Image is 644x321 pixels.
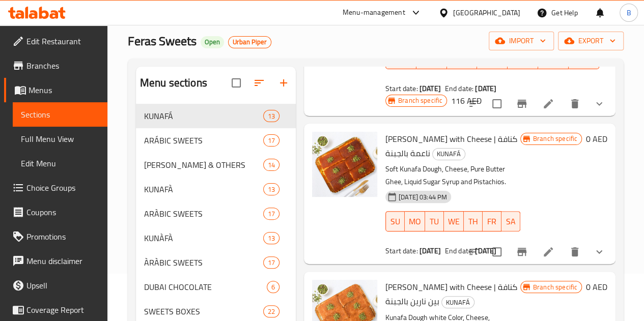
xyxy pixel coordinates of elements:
[144,159,263,171] span: [PERSON_NAME] & OTHERS
[593,246,605,258] svg: Show Choices
[264,258,279,268] span: 17
[264,307,279,316] span: 22
[563,240,587,264] button: delete
[409,214,421,229] span: MO
[144,305,263,317] span: SWEETS BOXES
[264,111,279,121] span: 13
[136,201,296,226] div: ARÀBIC SWEETS17
[566,35,615,47] span: export
[486,93,508,114] span: Select to update
[136,128,296,153] div: ARÁBIC SWEETS17
[442,297,474,308] span: KUNAFÁ
[263,134,279,147] div: items
[21,133,99,145] span: Full Menu View
[529,134,581,143] span: Branch specific
[201,36,224,48] div: Open
[144,281,267,293] span: DUBAI CHOCOLATE
[26,182,99,194] span: Choice Groups
[483,211,501,231] button: FR
[626,7,631,18] span: B
[593,98,605,110] svg: Show Choices
[542,246,554,258] a: Edit menu item
[263,183,279,195] div: items
[229,38,271,46] span: Urban Piper
[264,160,279,170] span: 14
[13,151,107,176] a: Edit Menu
[136,104,296,128] div: KUNAFÁ13
[13,102,107,127] a: Sections
[263,208,279,220] div: items
[4,176,107,200] a: Choice Groups
[419,82,441,95] b: [DATE]
[312,132,377,197] img: Kunafa Namma with Cheese | كنافة ناعمة بالجبنة
[563,92,587,116] button: delete
[128,30,197,52] span: Feras Sweets
[144,134,263,147] span: ARÁBIC SWEETS
[487,214,497,229] span: FR
[264,185,279,194] span: 13
[26,255,99,267] span: Menu disclaimer
[247,71,271,95] span: Sort sections
[529,282,581,292] span: Branch specific
[26,279,99,291] span: Upsell
[136,153,296,177] div: [PERSON_NAME] & OTHERS14
[448,214,460,229] span: WE
[445,82,473,95] span: End date:
[26,206,99,218] span: Coupons
[405,211,425,231] button: MO
[385,163,520,188] p: Soft Kunafa Dough, Cheese, Pure Butter Ghee, Liquid Sugar Syrup and Pistachios.
[558,32,624,50] button: export
[453,7,520,18] div: [GEOGRAPHIC_DATA]
[385,82,418,95] span: Start date:
[390,214,401,229] span: SU
[464,211,483,231] button: TH
[263,159,279,171] div: items
[394,96,446,105] span: Branch specific
[144,110,263,122] span: KUNAFÁ
[385,131,517,161] span: [PERSON_NAME] with Cheese | كنافة ناعمة بالجبنة
[144,232,263,244] span: KUNÀFÀ
[542,98,554,110] a: Edit menu item
[510,240,534,264] button: Branch-specific-item
[4,273,107,298] a: Upsell
[136,250,296,275] div: ÀRÀBIC SWEETS17
[26,35,99,47] span: Edit Restaurant
[4,78,107,102] a: Menus
[144,256,263,269] span: ÀRÀBIC SWEETS
[26,60,99,72] span: Branches
[4,53,107,78] a: Branches
[441,296,474,308] div: KUNAFÁ
[586,132,607,146] h6: 0 AED
[510,92,534,116] button: Branch-specific-item
[468,214,479,229] span: TH
[4,249,107,273] a: Menu disclaimer
[144,183,263,195] span: KUNAFÀ
[419,244,441,257] b: [DATE]
[432,148,465,160] div: KUNAFÁ
[264,234,279,243] span: 13
[385,244,418,257] span: Start date:
[201,38,224,46] span: Open
[385,279,517,309] span: [PERSON_NAME] with Cheese | كنافة بين نارين بالجبنة
[144,159,263,171] div: AJEEN KUNAFÁ & OTHERS
[144,208,263,220] span: ARÀBIC SWEETS
[425,211,444,231] button: TU
[263,110,279,122] div: items
[462,92,486,116] button: sort-choices
[587,92,611,116] button: show more
[26,230,99,243] span: Promotions
[267,281,279,293] div: items
[264,136,279,145] span: 17
[140,75,207,91] h2: Menu sections
[462,240,486,264] button: sort-choices
[226,72,247,94] span: Select all sections
[429,214,440,229] span: TU
[26,304,99,316] span: Coverage Report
